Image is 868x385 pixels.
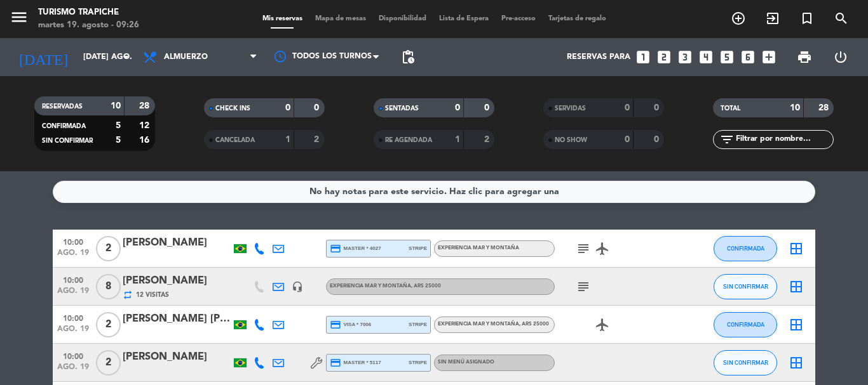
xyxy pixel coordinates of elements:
span: CONFIRMADA [727,321,764,328]
i: subject [576,241,591,256]
i: repeat [123,290,133,300]
span: stripe [409,244,427,252]
i: add_circle_outline [731,11,746,26]
i: looks_one [635,49,651,65]
div: [PERSON_NAME] [123,349,231,365]
span: NO SHOW [555,137,587,143]
span: , ARS 25000 [411,284,441,289]
button: menu [10,8,29,31]
span: ago. 19 [57,325,89,339]
strong: 2 [314,135,322,144]
span: CANCELADA [215,137,255,143]
strong: 1 [455,135,460,144]
i: turned_in_not [799,11,815,26]
i: looks_5 [719,49,735,65]
span: Mis reservas [256,15,309,22]
span: SENTADAS [385,105,419,112]
i: [DATE] [10,43,77,71]
i: menu [10,8,29,27]
i: subject [576,279,591,294]
span: EXPERIENCIA MAR Y MONTAÑA [330,284,441,289]
strong: 0 [654,103,661,112]
button: SIN CONFIRMAR [714,274,777,299]
strong: 5 [116,121,121,130]
span: 2 [96,350,121,375]
span: SIN CONFIRMAR [42,138,93,144]
strong: 28 [139,101,152,110]
span: Disponibilidad [372,15,433,22]
span: Pre-acceso [495,15,542,22]
strong: 5 [116,136,121,145]
span: master * 4027 [330,243,381,254]
div: [PERSON_NAME] [123,235,231,251]
span: ago. 19 [57,363,89,377]
span: 10:00 [57,272,89,287]
span: ago. 19 [57,287,89,301]
i: exit_to_app [765,11,780,26]
span: Almuerzo [164,53,208,62]
span: Reservas para [567,53,630,62]
i: arrow_drop_down [118,49,133,65]
strong: 28 [818,103,831,112]
input: Filtrar por nombre... [735,133,833,147]
div: martes 19. agosto - 09:26 [38,19,139,32]
strong: 0 [285,103,290,112]
button: SIN CONFIRMAR [714,350,777,375]
span: 2 [96,236,121,261]
strong: 10 [790,103,800,112]
span: 2 [96,312,121,337]
span: Tarjetas de regalo [542,15,613,22]
strong: 12 [139,121,152,130]
span: 10:00 [57,348,89,363]
span: CHECK INS [215,105,250,112]
span: master * 5117 [330,357,381,369]
i: airplanemode_active [595,241,610,256]
i: looks_two [656,49,672,65]
span: EXPERIENCIA MAR Y MONTAÑA [438,322,549,327]
span: Lista de Espera [433,15,495,22]
i: headset_mic [292,281,303,292]
strong: 2 [484,135,492,144]
strong: 16 [139,136,152,145]
i: add_box [761,49,777,65]
i: airplanemode_active [595,317,610,332]
i: credit_card [330,357,341,369]
div: [PERSON_NAME] [PERSON_NAME] [123,311,231,327]
div: [PERSON_NAME] [123,273,231,289]
span: SERVIDAS [555,105,586,112]
span: 10:00 [57,310,89,325]
i: search [834,11,849,26]
button: CONFIRMADA [714,312,777,337]
span: Mapa de mesas [309,15,372,22]
strong: 0 [654,135,661,144]
strong: 0 [314,103,322,112]
span: CONFIRMADA [42,123,86,129]
span: stripe [409,320,427,329]
span: EXPERIENCIA MAR Y MONTAÑA [438,245,519,251]
strong: 1 [285,135,290,144]
span: RE AGENDADA [385,137,432,143]
i: credit_card [330,319,341,330]
span: Sin menú asignado [438,360,494,365]
span: TOTAL [721,105,740,112]
span: ago. 19 [57,249,89,263]
i: looks_4 [698,49,714,65]
span: pending_actions [400,49,416,65]
span: SIN CONFIRMAR [723,359,768,366]
span: stripe [409,358,427,367]
i: credit_card [330,243,341,254]
div: No hay notas para este servicio. Haz clic para agregar una [309,185,559,199]
i: border_all [789,317,804,332]
strong: 0 [455,103,460,112]
strong: 0 [484,103,492,112]
span: 10:00 [57,234,89,249]
i: filter_list [719,132,735,147]
strong: 10 [111,101,121,110]
i: power_settings_new [833,49,848,65]
span: CONFIRMADA [727,245,764,252]
i: border_all [789,355,804,370]
span: SIN CONFIRMAR [723,283,768,290]
strong: 0 [625,103,630,112]
span: visa * 7006 [330,319,371,330]
i: border_all [789,279,804,294]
